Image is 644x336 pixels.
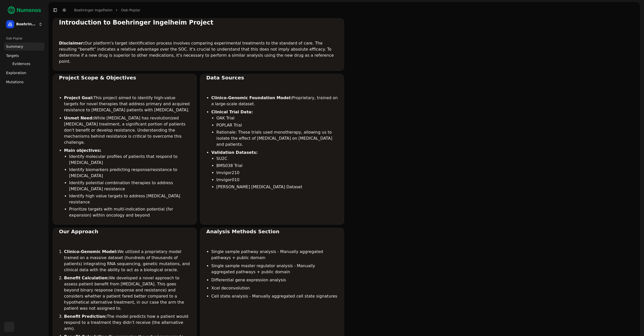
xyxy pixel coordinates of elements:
[64,275,191,311] li: We developed a novel approach to assess patient benefit from [MEDICAL_DATA]. This goes beyond bin...
[59,41,85,46] strong: Disclaimer:
[74,8,112,13] a: Boehringer Ingelheim
[211,277,338,283] li: Differential gene expression analysis
[216,184,338,190] li: [PERSON_NAME] [MEDICAL_DATA] Dataset
[4,52,45,60] a: Targets
[64,249,117,254] strong: Clinico-Genomic Model:
[4,69,45,77] a: Exploration
[12,61,30,66] span: Evidences
[59,40,338,65] p: Our platform's target identification process involves comparing experimental treatments to the st...
[69,154,191,166] li: Identify molecular profiles of patients that respond to [MEDICAL_DATA]
[211,95,292,100] strong: Clinico-Genomic Foundation Model:
[69,167,191,179] li: Identify biomarkers predicting response/resistance to [MEDICAL_DATA]
[211,293,338,299] li: Cell state analysis - Manually aggregated cell state signatures
[216,122,338,128] li: POPLAR Trial
[64,95,191,113] li: This project aimed to identify high-value targets for novel therapies that address primary and ac...
[206,228,338,235] div: Analysis Methods Section
[216,115,338,121] li: OAK Trial
[211,95,338,107] li: Proprietary, trained on a large-scale dataset.
[4,4,45,16] img: Numenos
[211,249,338,261] li: Single sample pathway analysis - Manually aggregated pathways + public domain
[69,206,191,218] li: Prioritize targets with multi-indication potential (for expansion) within oncology and beyond
[64,276,109,280] strong: Benefit Calculation:
[6,70,26,75] span: Exploration
[6,44,23,49] span: Summary
[52,7,59,14] button: Toggle Sidebar
[4,43,45,51] a: Summary
[4,18,45,30] button: Boehringer Ingelheim
[121,8,140,13] a: Oak-Poplar
[216,156,338,162] li: SU2C
[64,115,191,145] li: While [MEDICAL_DATA] has revolutionized [MEDICAL_DATA] treatment, a significant portion of patien...
[74,8,140,13] nav: breadcrumb
[64,314,107,319] strong: Benefit Prediction:
[206,74,338,81] div: Data Sources
[64,313,191,332] li: The model predicts how a patient would respond to a treatment they didn’t receive (the alternativ...
[69,193,191,205] li: Identify high value targets to address [MEDICAL_DATA] resistance
[64,116,94,120] strong: Unmet Need:
[6,53,19,58] span: Targets
[216,129,338,148] li: Rationale: These trials used monotherapy, allowing us to isolate the effect of [MEDICAL_DATA] on ...
[10,60,38,67] a: Evidences
[211,285,338,291] li: Xcel deconvolution
[64,249,191,273] li: We utilized a proprietary model trained on a massive dataset (hundreds of thousands of patients) ...
[16,22,36,27] span: Boehringer Ingelheim
[211,150,258,155] strong: Validation Datasets:
[64,95,93,100] strong: Project Goal:
[61,7,68,14] button: Toggle Dark Mode
[216,170,338,176] li: Imvigor210
[59,18,338,27] div: Introduction to Boehringer Ingelheim Project
[211,110,253,114] strong: Clinical Trial Data:
[4,78,45,86] a: Mutations
[59,228,191,235] div: Our Approach
[4,34,45,43] div: Oak-Poplar
[216,177,338,183] li: Imvigor010
[64,148,101,153] strong: Main objectives:
[216,163,338,169] li: BMS038 Trial
[6,79,24,85] span: Mutations
[59,74,191,81] div: Project Scope & Objectives
[69,180,191,192] li: Identify potential combination therapies to address [MEDICAL_DATA] resistance
[211,263,338,275] li: Single sample master regulator analysis - Manually aggregated pathways + public domain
